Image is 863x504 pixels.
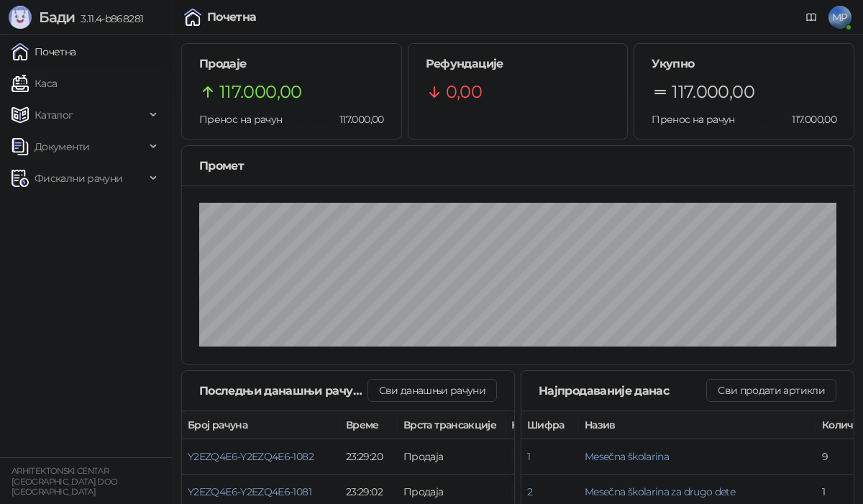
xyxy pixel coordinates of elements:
span: Пренос на рачун [199,113,282,126]
span: Документи [35,132,89,161]
span: 12.000,00 [511,449,592,464]
h5: Рефундације [426,55,611,73]
button: Y2EZQ4E6-Y2EZQ4E6-1081 [188,485,311,498]
button: Сви данашњи рачуни [367,379,497,402]
td: Продаја [398,439,506,475]
span: 3.11.4-b868281 [75,12,143,25]
span: Каталог [35,101,73,129]
th: Време [340,411,398,439]
span: 117.000,00 [672,78,754,106]
span: 117.000,00 [329,111,384,127]
small: ARHITEKTONSKI CENTAR [GEOGRAPHIC_DATA] DOO [GEOGRAPHIC_DATA] [12,466,118,497]
h5: Продаје [199,55,384,73]
button: Mesečna školarina [585,450,669,463]
th: Број рачуна [182,411,340,439]
td: 23:29:20 [340,439,398,475]
th: Начини плаћања [506,411,649,439]
a: Почетна [12,37,76,66]
button: Y2EZQ4E6-Y2EZQ4E6-1082 [188,450,314,463]
span: 12.000,00 [511,484,592,500]
th: Врста трансакције [398,411,506,439]
div: Последњи данашњи рачуни [199,382,367,400]
button: Сви продати артикли [706,379,836,402]
span: 0,00 [446,78,482,106]
span: 117.000,00 [782,111,836,127]
div: Промет [199,157,836,175]
a: Каса [12,69,57,98]
button: 1 [527,450,530,463]
button: Mesečna školarina za drugo dete [585,485,735,498]
div: Почетна [207,12,257,23]
span: Фискални рачуни [35,164,122,193]
div: Најпродаваније данас [539,382,706,400]
span: Бади [39,9,75,26]
img: Logo [9,6,32,29]
th: Назив [579,411,816,439]
a: Документација [800,6,823,29]
span: 117.000,00 [219,78,302,106]
span: Пренос на рачун [652,113,734,126]
th: Шифра [521,411,579,439]
span: MP [828,6,851,29]
h5: Укупно [652,55,836,73]
button: 2 [527,485,532,498]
